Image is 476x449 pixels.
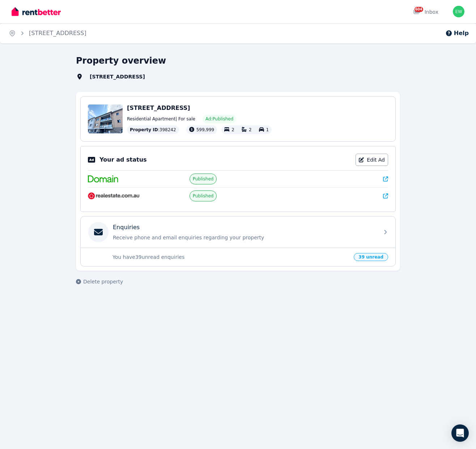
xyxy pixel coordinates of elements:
p: You have 39 unread enquiries [112,253,349,261]
span: Delete property [83,278,123,285]
a: Edit Ad [356,154,388,166]
div: Open Intercom Messenger [451,424,469,442]
span: Property ID [130,127,158,133]
a: EnquiriesReceive phone and email enquiries regarding your property [81,217,395,248]
div: : 398242 [127,125,179,134]
span: 599,999 [196,127,214,132]
img: Domain.com.au [88,175,118,183]
button: Help [445,29,469,38]
img: RealEstate.com.au [88,192,140,200]
p: Your ad status [99,155,146,164]
span: Residential Apartment | For sale [127,116,195,122]
span: Published [193,193,214,199]
div: Inbox [413,8,438,16]
a: [STREET_ADDRESS] [29,30,86,37]
span: Published [193,176,214,182]
img: Evelyn Wang [453,6,464,17]
span: [STREET_ADDRESS] [127,104,190,111]
p: Enquiries [113,223,140,232]
span: 39 unread [354,253,388,261]
span: 2 [249,127,252,132]
h1: Property overview [76,55,166,67]
span: Ad: Published [205,116,233,122]
span: 2 [231,127,234,132]
p: Receive phone and email enquiries regarding your property [113,234,375,241]
span: [STREET_ADDRESS] [85,73,158,80]
button: Delete property [76,278,123,285]
img: RentBetter [12,6,61,17]
span: 1 [266,127,269,132]
span: 604 [415,7,423,12]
